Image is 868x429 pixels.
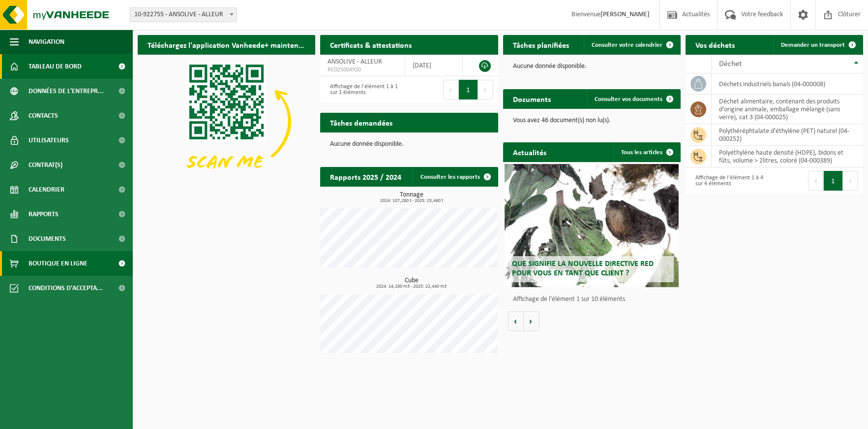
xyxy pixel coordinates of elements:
[413,167,497,187] a: Consulter les rapports
[320,35,421,54] h2: Certificats & attestations
[824,171,843,191] button: 1
[719,60,742,68] span: Déchet
[512,260,654,277] span: Que signifie la nouvelle directive RED pour vous en tant que client ?
[29,103,58,128] span: Contacts
[712,124,863,146] td: polythéréphtalate d'éthylène (PET) naturel (04-000252)
[505,164,679,287] a: Que signifie la nouvelle directive RED pour vous en tant que client ?
[513,117,671,124] p: Vous avez 46 document(s) non lu(s).
[503,89,561,108] h2: Documents
[712,95,863,124] td: déchet alimentaire, contenant des produits d'origine animale, emballage mélangé (sans verre), cat...
[325,284,498,289] span: 2024: 14,280 m3 - 2025: 22,440 m3
[686,35,745,54] h2: Vos déchets
[781,42,845,48] span: Demander un transport
[325,277,498,289] h3: Cube
[592,42,662,48] span: Consulter votre calendrier
[478,80,493,99] button: Next
[508,311,524,331] button: Vorige
[29,177,64,202] span: Calendrier
[613,142,680,162] a: Tous les articles
[325,79,404,100] div: Affichage de l'élément 1 à 1 sur 1 éléments
[130,7,237,22] span: 10-922755 - ANSOLIVE - ALLEUR
[29,202,59,227] span: Rapports
[130,8,237,22] span: 10-922755 - ANSOLIVE - ALLEUR
[584,35,680,55] a: Consulter votre calendrier
[328,58,382,66] span: ANSOLIVE - ALLEUR
[29,30,64,54] span: Navigation
[587,89,680,109] a: Consulter vos documents
[712,73,863,95] td: déchets industriels banals (04-000008)
[513,63,671,70] p: Aucune donnée disponible.
[29,153,62,177] span: Contrat(s)
[459,80,478,99] button: 1
[325,192,498,203] h3: Tonnage
[320,167,411,186] h2: Rapports 2025 / 2024
[138,35,315,54] h2: Téléchargez l'application Vanheede+ maintenant!
[29,128,69,153] span: Utilisateurs
[328,66,397,74] span: RED25004920
[690,170,770,192] div: Affichage de l'élément 1 à 4 sur 4 éléments
[503,35,579,54] h2: Tâches planifiées
[138,55,315,188] img: Download de VHEPlus App
[513,296,676,303] p: Affichage de l'élément 1 sur 10 éléments
[773,35,862,55] a: Demander un transport
[600,11,650,18] strong: [PERSON_NAME]
[320,113,402,132] h2: Tâches demandées
[503,142,556,162] h2: Actualités
[808,171,824,191] button: Previous
[443,80,459,99] button: Previous
[712,146,863,167] td: polyéthylène haute densité (HDPE), bidons et fûts, volume > 2litres, coloré (04-000389)
[325,198,498,203] span: 2024: 107,280 t - 2025: 25,460 t
[29,276,103,300] span: Conditions d'accepta...
[524,311,539,331] button: Volgende
[29,54,82,79] span: Tableau de bord
[29,251,88,276] span: Boutique en ligne
[405,55,463,76] td: [DATE]
[843,171,858,191] button: Next
[29,227,66,251] span: Documents
[595,96,662,102] span: Consulter vos documents
[330,141,488,148] p: Aucune donnée disponible.
[29,79,104,103] span: Données de l'entrepr...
